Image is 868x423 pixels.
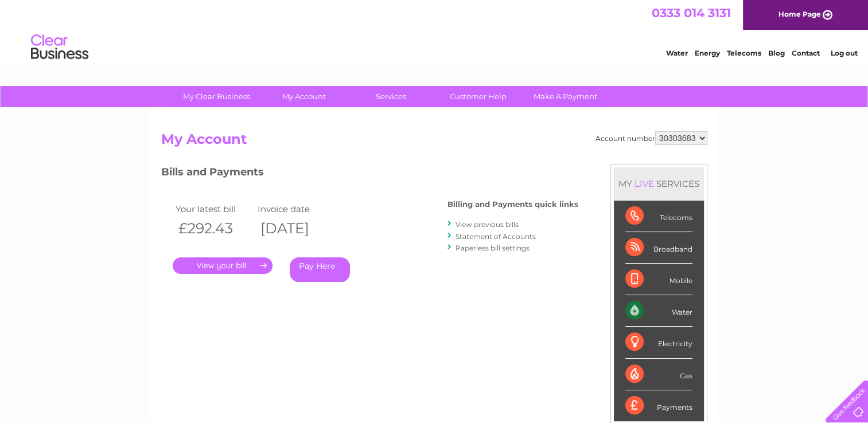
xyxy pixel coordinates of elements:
[30,30,89,65] img: logo.png
[161,164,578,184] h3: Bills and Payments
[625,264,692,295] div: Mobile
[727,49,761,57] a: Telecoms
[666,49,688,57] a: Water
[614,167,704,200] div: MY SERVICES
[344,86,438,107] a: Services
[290,257,350,282] a: Pay Here
[768,49,785,57] a: Blog
[173,201,255,217] td: Your latest bill
[625,390,692,421] div: Payments
[632,178,656,189] div: LIVE
[456,232,536,241] a: Statement of Accounts
[695,49,720,57] a: Energy
[161,131,707,153] h2: My Account
[518,86,613,107] a: Make A Payment
[625,232,692,264] div: Broadband
[173,217,255,240] th: £292.43
[255,217,337,240] th: [DATE]
[173,257,273,274] a: .
[595,131,707,145] div: Account number
[447,200,578,209] h4: Billing and Payments quick links
[830,49,857,57] a: Log out
[625,295,692,327] div: Water
[256,86,351,107] a: My Account
[792,49,820,57] a: Contact
[169,86,264,107] a: My Clear Business
[652,6,731,20] a: 0333 014 3131
[625,201,692,232] div: Telecoms
[625,327,692,358] div: Electricity
[255,201,337,217] td: Invoice date
[456,220,519,229] a: View previous bills
[164,6,706,56] div: Clear Business is a trading name of Verastar Limited (registered in [GEOGRAPHIC_DATA] No. 3667643...
[456,244,530,252] a: Paperless bill settings
[431,86,526,107] a: Customer Help
[625,359,692,390] div: Gas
